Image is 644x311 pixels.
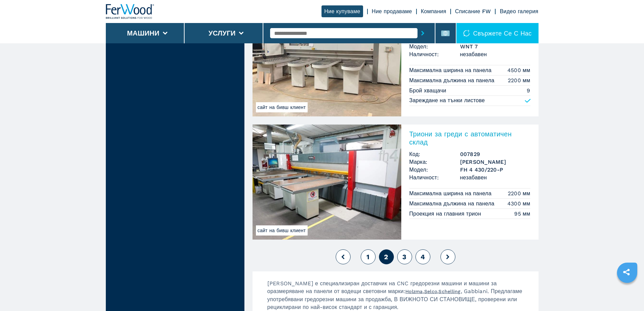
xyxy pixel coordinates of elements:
font: Ние купуваме [324,8,360,15]
button: Машини [127,29,160,37]
a: Циркуляри с греди с автоматичен склад SCHELLING FH 4 430/220-Pсайт на бивш клиентТриони за греди ... [253,125,539,240]
button: бутон за изпращане [418,25,428,41]
iframe: Чат [615,281,639,306]
font: Триони за греди с автоматичен склад [409,130,512,146]
a: Компания [421,8,446,15]
font: Зареждане на тънки листове [409,97,485,104]
font: сайт на бивш клиент [258,105,306,110]
font: Проекция на главния трион [409,210,481,217]
a: сподели това [618,264,635,281]
font: Модел: [409,43,428,50]
a: Ние продаваме [372,8,412,15]
font: Максимална ширина на панела [409,190,492,197]
font: 2 [384,253,388,261]
font: 2200 мм [508,77,530,84]
font: 9 [527,87,530,94]
button: 4 [415,249,430,264]
font: Максимална ширина на панела [409,67,492,73]
button: 3 [397,249,412,264]
font: 1 [366,253,369,261]
a: Автоматични зареждащи панелни циркулярни триони SELCO WNT 7сайт на бивш клиентАвтоматични зарежда... [253,1,539,116]
font: Свържете се с нас [473,30,532,37]
font: 007829 [460,151,480,157]
font: Наличност: [409,174,439,181]
font: 4 [421,253,425,261]
font: 3 [402,253,406,261]
font: , Gabbiani. Предлагаме употребявани гредорезни машини за продажба, В ВИЖНОТО СИ СТАНОВИЩЕ, провер... [267,288,522,310]
img: Свържете се с нас [463,30,470,37]
font: незабавен [460,51,487,58]
font: Наличност: [409,51,439,58]
font: , [423,288,424,294]
font: [PERSON_NAME] е специализиран доставчик на CNC гредорезни машини и машини за оразмеряване на пане... [267,280,497,294]
button: Услуги [209,29,236,37]
a: Ние купуваме [321,5,363,17]
font: 2200 мм [508,190,530,197]
font: 95 мм [514,210,530,217]
font: Максимална дължина на панела [409,77,495,84]
font: [PERSON_NAME] [460,159,506,165]
a: Видео галерия [500,8,538,15]
button: 2 [379,249,394,264]
button: 1 [361,249,376,264]
a: Selco [424,289,437,294]
font: Код: [409,151,421,157]
font: WNT 7 [460,43,478,50]
img: Автоматични зареждащи панелни циркулярни триони SELCO WNT 7 [253,1,401,116]
font: , [437,288,438,294]
font: FH 4 430/220-P [460,166,503,173]
font: Марка: [409,159,428,165]
img: Фервуд [106,4,154,19]
a: Schelling [438,289,460,294]
font: сайт на бивш клиент [258,228,306,233]
a: Списание FW [455,8,491,15]
font: Брой хващачи [409,87,446,94]
font: 4300 мм [507,200,530,207]
a: Holzma [405,289,423,294]
font: Модел: [409,166,428,173]
font: Максимална дължина на панела [409,200,495,207]
img: Циркуляри с греди с автоматичен склад SCHELLING FH 4 430/220-P [253,125,401,240]
font: незабавен [460,174,487,181]
font: 4500 мм [507,67,530,73]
